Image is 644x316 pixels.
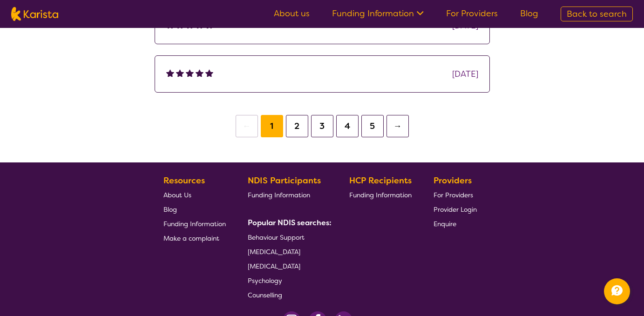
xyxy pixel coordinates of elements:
span: Funding Information [163,220,226,228]
a: Blog [520,8,538,19]
a: [MEDICAL_DATA] [248,259,328,273]
span: Provider Login [434,205,477,214]
a: Funding Information [248,188,328,202]
b: Resources [163,175,205,186]
a: Funding Information [349,188,412,202]
a: Funding Information [163,216,226,231]
a: Behaviour Support [248,230,328,244]
span: Blog [163,205,177,214]
b: Providers [434,175,472,186]
span: Funding Information [248,191,310,199]
a: Psychology [248,273,328,288]
a: For Providers [446,8,498,19]
a: About us [274,8,310,19]
b: NDIS Participants [248,175,321,186]
a: Enquire [434,216,477,231]
img: fullstar [196,69,203,77]
b: HCP Recipients [349,175,412,186]
span: Psychology [248,276,282,285]
button: 1 [261,115,283,137]
img: fullstar [176,69,184,77]
span: Behaviour Support [248,233,305,242]
button: 4 [336,115,359,137]
span: Counselling [248,291,282,299]
a: Make a complaint [163,231,226,245]
a: Funding Information [332,8,424,19]
span: [MEDICAL_DATA] [248,248,300,256]
img: fullstar [205,69,213,77]
a: Provider Login [434,202,477,216]
a: For Providers [434,188,477,202]
span: Funding Information [349,191,412,199]
img: Karista logo [11,7,58,21]
span: Enquire [434,220,456,228]
a: About Us [163,188,226,202]
span: [MEDICAL_DATA] [248,262,300,270]
span: Make a complaint [163,234,219,242]
span: Back to search [567,8,627,20]
button: ← [236,115,258,137]
img: fullstar [186,69,194,77]
span: For Providers [434,191,473,199]
button: 2 [286,115,308,137]
span: About Us [163,191,191,199]
img: fullstar [166,69,174,77]
button: → [386,115,409,137]
a: Counselling [248,288,328,302]
a: Blog [163,202,226,216]
button: Channel Menu [604,278,630,304]
b: Popular NDIS searches: [248,218,332,228]
div: [DATE] [452,67,478,81]
button: 5 [361,115,384,137]
button: 3 [311,115,333,137]
a: Back to search [561,7,633,21]
a: [MEDICAL_DATA] [248,244,328,259]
